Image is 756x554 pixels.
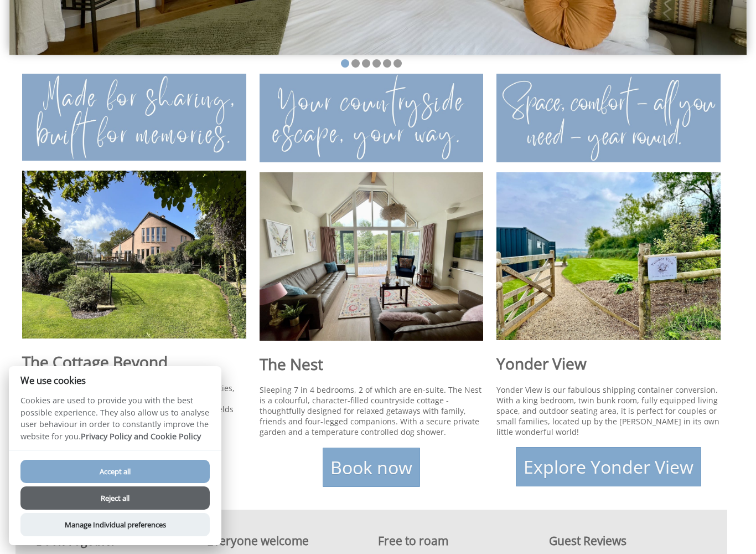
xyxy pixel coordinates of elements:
[20,460,210,483] button: Accept all
[20,513,210,536] button: Manage Individual preferences
[9,394,221,450] p: Cookies are used to provide you with the best possible experience. They also allow us to analyse ...
[378,533,536,548] h2: Free to roam
[207,533,365,548] h2: Everyone welcome
[9,375,221,386] h2: We use cookies
[516,447,701,486] a: Explore Yonder View
[20,486,210,510] button: Reject all
[22,74,246,161] img: A place to share with those you love
[549,533,707,548] h2: Guest Reviews
[496,353,721,374] h1: Yonder View
[81,431,201,442] a: Privacy Policy and Cookie Policy
[496,74,721,162] img: Where precious memories are made
[496,384,721,437] p: Yonder View is our fabulous shipping container conversion. With a king bedroom, twin bunk room, f...
[260,172,484,340] img: Newly renovated property sleeping 7
[260,384,484,437] p: Sleeping 7 in 4 bedrooms, 2 of which are en-suite. The Nest is a colourful, character-filled coun...
[260,353,484,375] h1: The Nest
[22,351,246,372] h1: The Cottage Beyond
[496,172,721,340] img: Large dining table seating 12 laid out for a celebration
[323,448,420,487] a: Book now
[260,74,484,162] img: Fabulous facilities for year round fun
[22,171,246,338] img: The Cottage Beyond pool house from outside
